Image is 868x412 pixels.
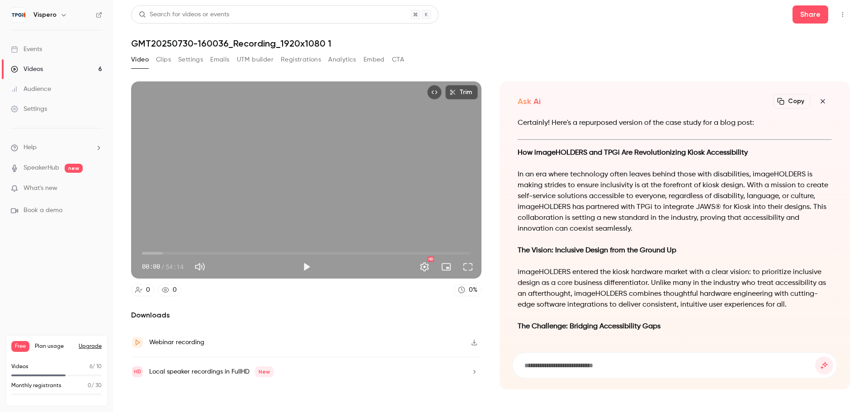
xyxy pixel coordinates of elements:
[793,5,828,24] button: Share
[518,247,676,254] strong: The Vision: Inclusive Design from the Ground Up
[24,206,62,215] span: Book a demo
[90,363,102,371] p: / 10
[11,45,42,54] div: Events
[88,383,91,388] span: 0
[518,118,832,128] p: Certainly! Here's a repurposed version of the case study for a blog post:
[518,169,832,234] p: In an era where technology often leaves behind those with disabilities, imageHOLDERS is making st...
[24,163,59,173] a: SpeakerHub
[165,262,184,271] span: 54:14
[459,258,477,276] button: Full screen
[297,258,316,276] button: Play
[173,285,177,295] div: 0
[88,382,102,390] p: / 30
[178,52,203,67] button: Settings
[24,184,57,193] span: What's new
[835,7,850,22] button: Top Bar Actions
[156,52,171,67] button: Clips
[146,285,150,295] div: 0
[11,8,26,22] img: Vispero
[11,363,28,371] p: Videos
[11,65,43,74] div: Videos
[237,52,274,67] button: UTM builder
[139,10,229,19] div: Search for videos or events
[65,164,83,173] span: new
[11,143,102,152] li: help-dropdown-opener
[392,52,404,67] button: CTA
[518,323,660,330] strong: The Challenge: Bridging Accessibility Gaps
[255,366,274,377] span: New
[149,337,204,348] div: Webinar recording
[142,262,160,271] span: 00:00
[210,52,229,67] button: Emails
[158,284,181,296] a: 0
[131,38,850,49] h1: GMT20250730-160036_Recording_1920x1080 1
[454,284,481,296] a: 0%
[11,85,51,94] div: Audience
[35,343,73,350] span: Plan usage
[518,267,832,310] p: imageHOLDERS entered the kiosk hardware market with a clear vision: to prioritize inclusive desig...
[773,94,810,109] button: Copy
[518,149,748,156] strong: How imageHOLDERS and TPGi Are Revolutionizing Kiosk Accessibility
[90,364,92,369] span: 6
[11,104,47,114] div: Settings
[142,262,184,271] div: 00:00
[437,258,455,276] button: Turn on miniplayer
[415,258,434,276] button: Settings
[445,85,478,99] button: Trim
[328,52,356,67] button: Analytics
[191,258,209,276] button: Mute
[149,366,274,377] div: Local speaker recordings in FullHD
[131,310,481,321] h2: Downloads
[428,256,434,262] div: HD
[469,285,477,295] div: 0 %
[11,341,29,352] span: Free
[131,52,149,67] button: Video
[281,52,321,67] button: Registrations
[363,52,385,67] button: Embed
[518,96,541,107] h2: Ask Ai
[161,262,165,271] span: /
[24,143,37,152] span: Help
[33,10,57,19] h6: Vispero
[79,343,102,350] button: Upgrade
[11,382,61,390] p: Monthly registrants
[131,284,154,296] a: 0
[427,85,442,99] button: Embed video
